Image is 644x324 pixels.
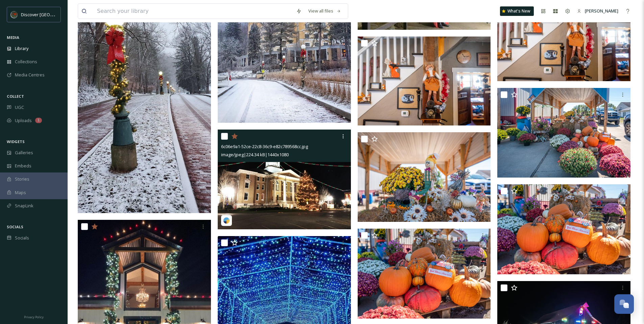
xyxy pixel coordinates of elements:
[7,35,19,40] span: MEDIA
[24,315,44,319] span: Privacy Policy
[15,149,33,156] span: Galleries
[7,94,24,99] span: COLLECT
[15,203,33,209] span: SnapLink
[497,88,632,178] img: DSC03706.jpg
[15,104,24,111] span: UGC
[15,45,28,52] span: Library
[223,217,230,224] img: snapsea-logo.png
[218,130,351,230] img: 6c06e9a1-52ce-22c8-36c9-e82c789568cc.jpg
[11,11,18,18] img: SIN-logo.svg
[24,313,44,321] a: Privacy Policy
[35,118,42,123] div: 1
[358,37,491,125] img: DSC00121.jpg
[15,163,31,169] span: Embeds
[358,132,492,222] img: DSC03749.jpg
[15,176,29,182] span: Stories
[15,59,37,65] span: Collections
[15,235,29,241] span: Socials
[15,117,32,124] span: Uploads
[21,11,105,18] span: Discover [GEOGRAPHIC_DATA][US_STATE]
[500,6,534,16] a: What's New
[497,184,632,274] img: DSC03708.jpg
[7,139,25,144] span: WIDGETS
[15,72,45,78] span: Media Centres
[358,229,492,319] img: DSC03709.jpg
[94,4,293,19] input: Search your library
[221,143,308,149] span: 6c06e9a1-52ce-22c8-36c9-e82c789568cc.jpg
[15,189,26,196] span: Maps
[221,152,289,158] span: image/jpeg | 224.34 kB | 1440 x 1080
[7,224,23,229] span: SOCIALS
[585,8,618,14] span: [PERSON_NAME]
[305,4,344,18] a: View all files
[614,294,634,314] button: Open Chat
[574,4,622,18] a: [PERSON_NAME]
